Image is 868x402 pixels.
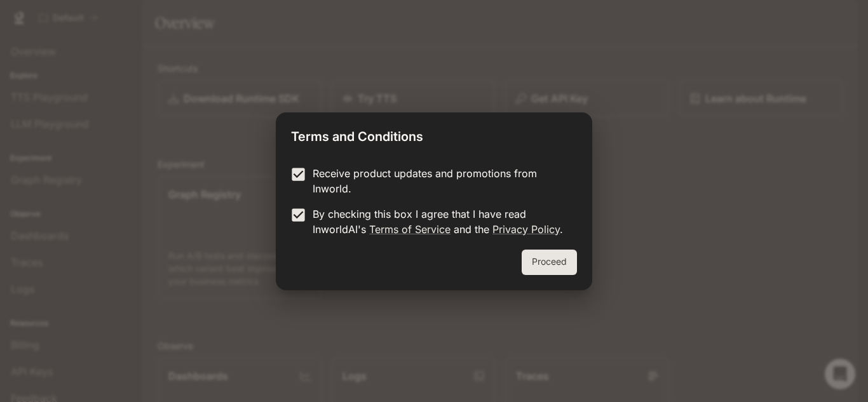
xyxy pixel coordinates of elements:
[313,206,567,237] p: By checking this box I agree that I have read InworldAI's and the .
[276,112,592,156] h2: Terms and Conditions
[492,223,560,236] a: Privacy Policy
[313,166,567,196] p: Receive product updates and promotions from Inworld.
[369,223,451,236] a: Terms of Service
[522,250,577,275] button: Proceed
